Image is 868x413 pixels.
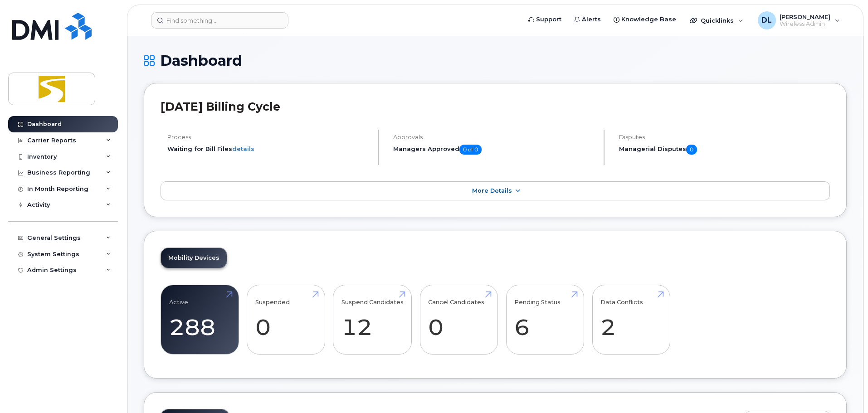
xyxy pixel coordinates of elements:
span: 0 [686,145,697,155]
span: 0 of 0 [459,145,482,155]
span: More Details [472,187,512,194]
h5: Managerial Disputes [619,145,830,155]
a: Suspend Candidates 12 [341,290,404,350]
a: Cancel Candidates 0 [428,290,489,350]
h4: Approvals [393,134,596,141]
h4: Disputes [619,134,830,141]
h5: Managers Approved [393,145,596,155]
a: Active 288 [169,290,230,350]
h4: Process [167,134,370,141]
h2: [DATE] Billing Cycle [161,100,830,113]
a: Suspended 0 [255,290,317,350]
a: details [232,145,254,152]
a: Pending Status 6 [514,290,575,350]
li: Waiting for Bill Files [167,145,370,153]
a: Mobility Devices [161,248,227,268]
a: Data Conflicts 2 [600,290,662,350]
h1: Dashboard [144,53,847,68]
